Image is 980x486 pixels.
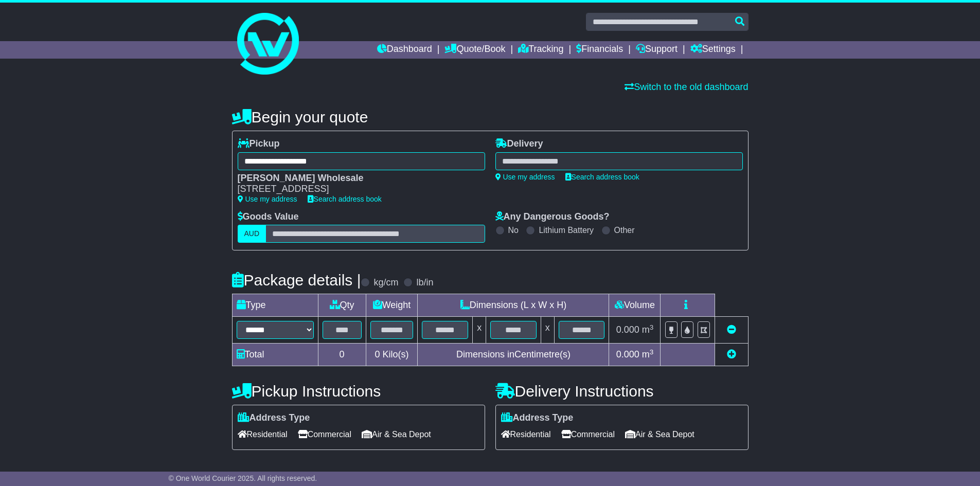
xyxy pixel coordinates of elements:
td: x [541,317,554,344]
td: x [473,317,486,344]
td: Type [232,294,318,317]
label: Pickup [238,138,280,150]
label: Address Type [501,412,574,424]
div: [PERSON_NAME] Wholesale [238,173,475,184]
td: 0 [318,344,366,366]
td: Dimensions (L x W x H) [418,294,609,317]
td: Volume [609,294,661,317]
a: Remove this item [727,325,736,335]
span: Air & Sea Depot [362,426,431,442]
a: Switch to the old dashboard [625,82,748,92]
span: Residential [501,426,551,442]
label: AUD [238,225,266,243]
td: Weight [366,294,418,317]
a: Search address book [308,195,382,203]
td: Total [232,344,318,366]
a: Search address book [565,173,639,181]
td: Qty [318,294,366,317]
label: Address Type [238,412,310,424]
span: Air & Sea Depot [625,426,694,442]
h4: Package details | [232,272,361,289]
a: Add new item [727,349,736,359]
span: m [642,325,654,335]
h4: Pickup Instructions [232,383,485,400]
label: Goods Value [238,211,299,223]
label: No [508,225,519,235]
label: Any Dangerous Goods? [495,211,610,223]
a: Use my address [495,173,555,181]
span: Commercial [561,426,615,442]
span: 0.000 [616,349,639,359]
span: 0 [375,349,380,359]
label: kg/cm [373,277,398,289]
label: Delivery [495,138,543,150]
a: Support [636,41,678,59]
td: Kilo(s) [366,344,418,366]
span: © One World Courier 2025. All rights reserved. [169,474,317,482]
span: 0.000 [616,325,639,335]
h4: Begin your quote [232,109,749,125]
span: Commercial [298,426,351,442]
label: lb/in [416,277,433,289]
a: Dashboard [377,41,432,59]
span: m [642,349,654,359]
a: Tracking [518,41,563,59]
a: Financials [576,41,623,59]
a: Settings [690,41,736,59]
span: Residential [238,426,288,442]
label: Other [614,225,635,235]
h4: Delivery Instructions [495,383,749,400]
a: Quote/Book [444,41,505,59]
a: Use my address [238,195,297,203]
td: Dimensions in Centimetre(s) [418,344,609,366]
label: Lithium Battery [539,225,594,235]
sup: 3 [650,323,654,331]
sup: 3 [650,348,654,356]
div: [STREET_ADDRESS] [238,184,475,195]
